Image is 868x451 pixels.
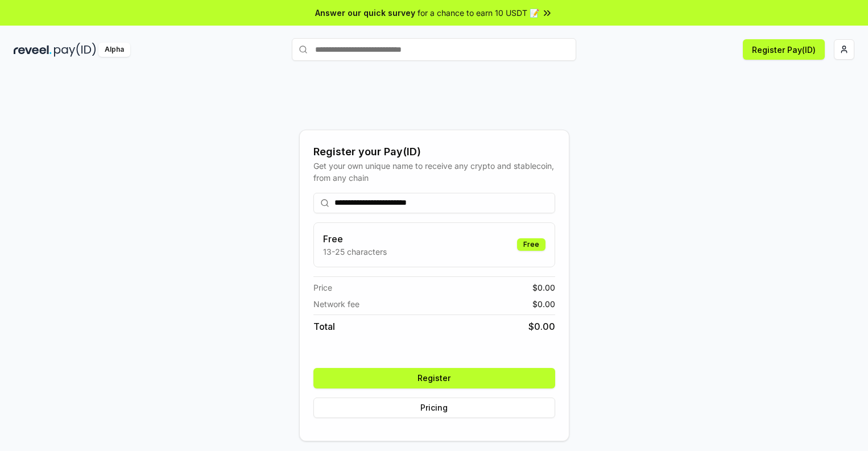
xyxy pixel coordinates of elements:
[313,298,359,310] span: Network fee
[517,238,545,251] div: Free
[313,282,332,293] span: Price
[313,368,555,388] button: Register
[418,7,539,19] span: for a chance to earn 10 USDT 📝
[323,246,387,258] p: 13-25 characters
[54,43,96,57] img: pay_id
[313,160,555,184] div: Get your own unique name to receive any crypto and stablecoin, from any chain
[14,43,52,57] img: reveel_dark
[313,144,555,160] div: Register your Pay(ID)
[532,298,555,310] span: $ 0.00
[313,320,335,333] span: Total
[323,232,387,246] h3: Free
[532,282,555,293] span: $ 0.00
[313,398,555,418] button: Pricing
[315,7,415,19] span: Answer our quick survey
[528,320,555,333] span: $ 0.00
[743,39,825,60] button: Register Pay(ID)
[98,43,130,57] div: Alpha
